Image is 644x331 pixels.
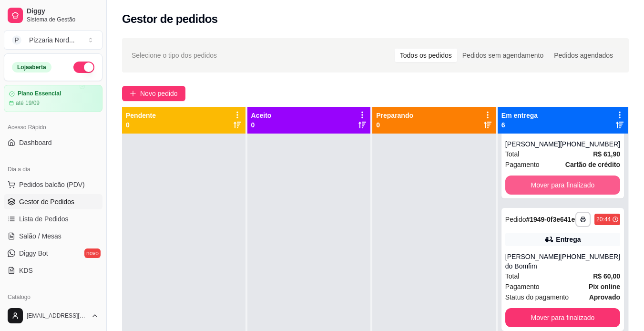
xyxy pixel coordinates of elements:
strong: aprovado [589,293,620,301]
span: Pagamento [505,159,540,170]
p: 6 [501,120,538,130]
span: Pedidos balcão (PDV) [19,180,85,189]
strong: Cartão de crédito [565,161,620,168]
p: 0 [376,120,413,130]
div: [PERSON_NAME] do Bomfim [505,252,560,271]
button: Mover para finalizado [505,176,620,195]
div: [PHONE_NUMBER] [560,252,620,271]
a: Lista de Pedidos [4,211,102,227]
a: Gestor de Pedidos [4,194,102,209]
button: Novo pedido [122,86,185,101]
p: Pendente [126,111,156,120]
p: Em entrega [501,111,538,120]
div: Todos os pedidos [395,49,457,62]
div: Loja aberta [12,62,51,72]
div: Pedidos agendados [549,49,618,62]
p: Preparando [376,111,413,120]
span: Total [505,149,520,159]
span: plus [130,90,136,97]
span: Diggy [27,7,99,16]
span: KDS [19,266,33,275]
span: Dashboard [19,138,52,147]
a: DiggySistema de Gestão [4,4,102,27]
a: KDS [4,263,102,278]
span: Novo pedido [140,88,178,99]
button: [EMAIL_ADDRESS][DOMAIN_NAME] [4,304,102,327]
div: Dia a dia [4,162,102,177]
div: 20:44 [596,216,611,223]
span: Diggy Bot [19,248,48,258]
span: Pagamento [505,281,540,292]
a: Diggy Botnovo [4,246,102,261]
a: Dashboard [4,135,102,150]
button: Alterar Status [73,62,94,73]
span: Selecione o tipo dos pedidos [132,50,217,61]
button: Mover para finalizado [505,308,620,327]
p: 0 [251,120,272,130]
span: [EMAIL_ADDRESS][DOMAIN_NAME] [27,312,87,320]
strong: # 1949-0f3e641e [526,216,575,223]
span: Salão / Mesas [19,231,61,241]
strong: R$ 60,00 [593,272,620,280]
div: Entrega [556,235,581,244]
span: Gestor de Pedidos [19,197,74,207]
span: Lista de Pedidos [19,214,69,224]
p: 0 [126,120,156,130]
button: Pedidos balcão (PDV) [4,177,102,192]
article: Plano Essencial [18,90,61,97]
div: Acesso Rápido [4,120,102,135]
button: Select a team [4,31,102,50]
div: Catálogo [4,290,102,305]
h2: Gestor de pedidos [122,11,218,27]
strong: R$ 61,90 [593,150,620,158]
span: Status do pagamento [505,292,569,302]
p: Aceito [251,111,272,120]
strong: Pix online [589,283,620,290]
article: até 19/09 [16,99,40,107]
span: Sistema de Gestão [27,16,99,23]
span: Total [505,271,520,281]
div: [PERSON_NAME] [505,139,560,149]
div: [PHONE_NUMBER] [560,139,620,149]
div: Pedidos sem agendamento [457,49,549,62]
a: Salão / Mesas [4,228,102,244]
div: Pizzaria Nord ... [29,35,75,45]
span: Pedido [505,216,526,223]
a: Plano Essencialaté 19/09 [4,85,102,112]
span: P [12,35,21,45]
